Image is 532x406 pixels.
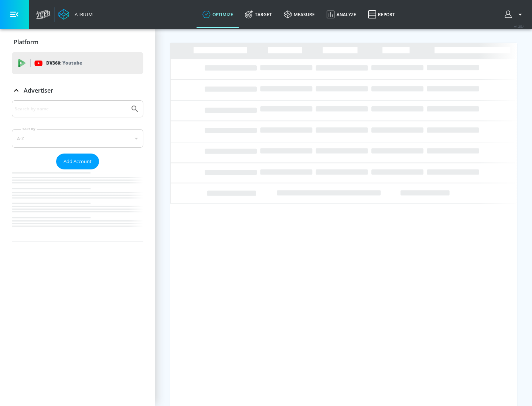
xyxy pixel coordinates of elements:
[58,9,93,20] a: Atrium
[24,86,53,94] p: Advertiser
[46,59,82,67] p: DV360:
[21,127,37,131] label: Sort By
[14,38,38,46] p: Platform
[278,1,321,28] a: measure
[12,52,143,74] div: DV360: Youtube
[12,80,143,101] div: Advertiser
[72,11,93,18] div: Atrium
[321,1,362,28] a: Analyze
[197,1,239,28] a: optimize
[12,32,143,52] div: Platform
[15,104,127,114] input: Search by name
[239,1,278,28] a: Target
[12,169,143,241] nav: list of Advertiser
[362,1,401,28] a: Report
[56,154,99,169] button: Add Account
[64,157,92,166] span: Add Account
[62,59,82,67] p: Youtube
[12,129,143,148] div: A-Z
[12,100,143,241] div: Advertiser
[514,24,525,28] span: v 4.25.4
